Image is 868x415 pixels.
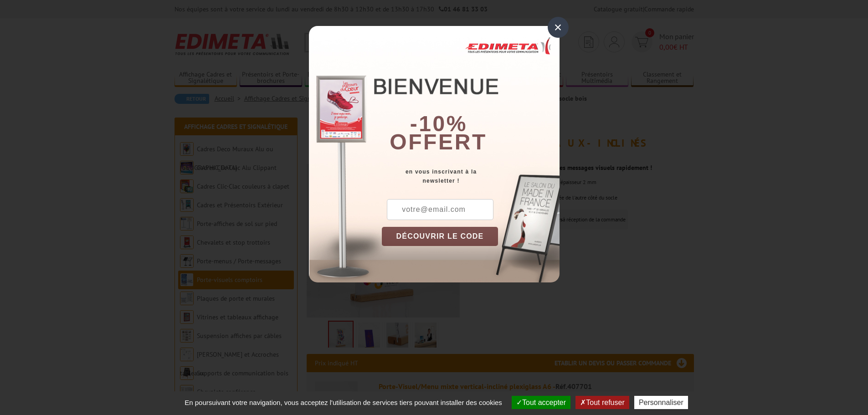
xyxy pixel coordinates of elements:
[410,112,467,136] b: -10%
[180,399,507,406] span: En poursuivant votre navigation, vous acceptez l'utilisation de services tiers pouvant installer ...
[387,199,493,220] input: votre@email.com
[512,396,570,409] button: Tout accepter
[575,396,629,409] button: Tout refuser
[548,17,569,38] div: ×
[634,396,688,409] button: Personnaliser (fenêtre modale)
[390,130,487,154] font: offert
[382,167,560,185] div: en vous inscrivant à la newsletter !
[382,227,498,246] button: DÉCOUVRIR LE CODE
